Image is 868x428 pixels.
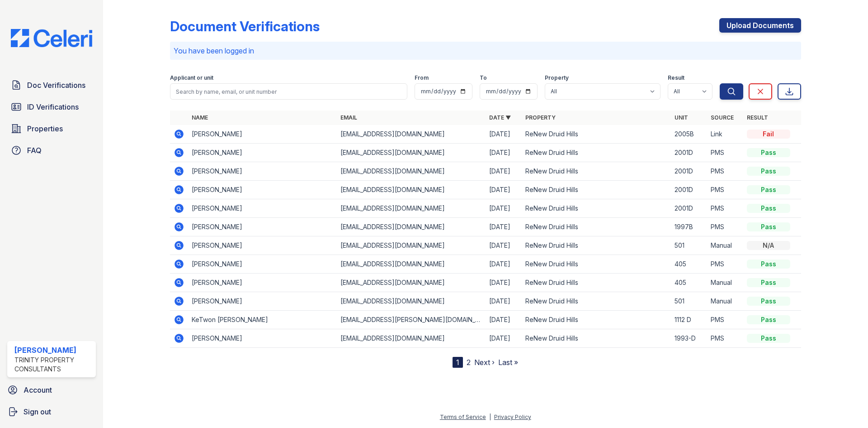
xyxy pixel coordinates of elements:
[486,329,522,348] td: [DATE]
[188,181,337,199] td: [PERSON_NAME]
[480,74,487,82] label: To
[747,130,790,139] div: Fail
[486,274,522,292] td: [DATE]
[188,329,337,348] td: [PERSON_NAME]
[486,292,522,311] td: [DATE]
[707,125,743,144] td: Link
[337,218,486,236] td: [EMAIL_ADDRESS][DOMAIN_NAME]
[747,334,790,343] div: Pass
[188,274,337,292] td: [PERSON_NAME]
[707,274,743,292] td: Manual
[498,358,518,367] a: Last »
[188,125,337,144] td: [PERSON_NAME]
[24,406,51,417] span: Sign out
[671,199,707,218] td: 2001D
[522,218,670,236] td: ReNew Druid Hills
[671,181,707,199] td: 2001D
[7,98,96,116] a: ID Verifications
[188,218,337,236] td: [PERSON_NAME]
[337,274,486,292] td: [EMAIL_ADDRESS][DOMAIN_NAME]
[707,292,743,311] td: Manual
[494,414,531,420] a: Privacy Policy
[486,144,522,162] td: [DATE]
[545,74,569,82] label: Property
[522,125,670,144] td: ReNew Druid Hills
[671,274,707,292] td: 405
[188,311,337,329] td: KeTwon [PERSON_NAME]
[522,311,670,329] td: ReNew Druid Hills
[170,83,407,100] input: Search by name, email, or unit number
[188,236,337,255] td: [PERSON_NAME]
[188,199,337,218] td: [PERSON_NAME]
[668,74,684,82] label: Result
[747,185,790,194] div: Pass
[7,120,96,138] a: Properties
[4,381,99,399] a: Account
[719,18,801,33] a: Upload Documents
[4,403,99,421] button: Sign out
[707,311,743,329] td: PMS
[671,144,707,162] td: 2001D
[747,241,790,250] div: N/A
[707,255,743,274] td: PMS
[486,125,522,144] td: [DATE]
[170,74,213,82] label: Applicant or unit
[337,255,486,274] td: [EMAIL_ADDRESS][DOMAIN_NAME]
[747,114,768,121] a: Result
[707,236,743,255] td: Manual
[440,414,486,420] a: Terms of Service
[711,114,734,121] a: Source
[525,114,556,121] a: Property
[707,181,743,199] td: PMS
[707,329,743,348] td: PMS
[747,278,790,287] div: Pass
[337,125,486,144] td: [EMAIL_ADDRESS][DOMAIN_NAME]
[671,292,707,311] td: 501
[174,45,797,56] p: You have been logged in
[486,162,522,181] td: [DATE]
[467,358,471,367] a: 2
[747,315,790,324] div: Pass
[522,329,670,348] td: ReNew Druid Hills
[7,141,96,159] a: FAQ
[486,236,522,255] td: [DATE]
[747,260,790,269] div: Pass
[337,162,486,181] td: [EMAIL_ADDRESS][DOMAIN_NAME]
[14,345,92,356] div: [PERSON_NAME]
[27,101,79,112] span: ID Verifications
[671,311,707,329] td: 1112 D
[474,358,495,367] a: Next ›
[522,181,670,199] td: ReNew Druid Hills
[4,29,99,47] img: CE_Logo_Blue-a8612792a0a2168367f1c8372b55b34899dd931a85d93a1a3d3e32e68fde9ad4.png
[188,162,337,181] td: [PERSON_NAME]
[27,145,42,156] span: FAQ
[188,292,337,311] td: [PERSON_NAME]
[337,236,486,255] td: [EMAIL_ADDRESS][DOMAIN_NAME]
[489,114,511,121] a: Date ▼
[671,218,707,236] td: 1997B
[707,199,743,218] td: PMS
[522,274,670,292] td: ReNew Druid Hills
[486,218,522,236] td: [DATE]
[747,297,790,306] div: Pass
[747,222,790,231] div: Pass
[486,181,522,199] td: [DATE]
[337,292,486,311] td: [EMAIL_ADDRESS][DOMAIN_NAME]
[415,74,429,82] label: From
[27,80,85,91] span: Doc Verifications
[707,162,743,181] td: PMS
[671,236,707,255] td: 501
[671,255,707,274] td: 405
[24,385,52,395] span: Account
[188,144,337,162] td: [PERSON_NAME]
[170,18,320,34] div: Document Verifications
[522,162,670,181] td: ReNew Druid Hills
[671,125,707,144] td: 2005B
[486,311,522,329] td: [DATE]
[707,144,743,162] td: PMS
[522,199,670,218] td: ReNew Druid Hills
[747,204,790,213] div: Pass
[671,162,707,181] td: 2001D
[337,144,486,162] td: [EMAIL_ADDRESS][DOMAIN_NAME]
[337,181,486,199] td: [EMAIL_ADDRESS][DOMAIN_NAME]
